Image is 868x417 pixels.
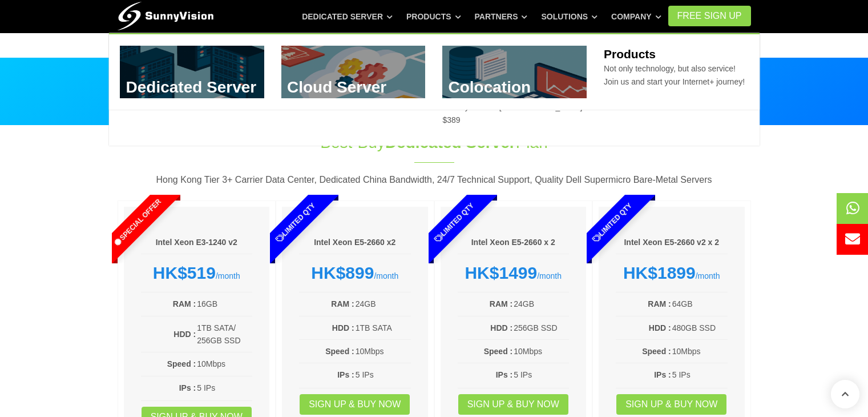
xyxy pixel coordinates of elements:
b: Speed : [325,347,354,356]
a: Sign up & Buy Now [300,394,410,415]
b: IPs : [654,370,671,379]
b: HDD : [490,323,512,332]
span: Limited Qty [406,175,502,271]
b: IPs : [179,383,196,392]
b: IPs : [496,370,513,379]
td: 24GB [355,297,411,311]
b: RAM : [331,299,354,308]
td: 1TB SATA/ 256GB SSD [196,321,252,348]
td: 16GB [196,297,252,311]
b: Speed : [167,359,196,368]
td: 24GB [513,297,569,311]
b: HDD : [649,323,671,332]
div: /month [458,263,570,283]
strong: HK$899 [311,263,374,282]
td: 256GB SSD [513,321,569,335]
td: 5 IPs [513,368,569,382]
td: 64GB [672,297,728,311]
div: Dedicated Server [109,33,760,110]
b: Speed : [484,347,513,356]
h6: Intel Xeon E5-2660 x 2 [458,237,570,248]
span: Special Offer [89,175,185,271]
b: IPs : [337,370,354,379]
div: /month [299,263,411,283]
a: Sign up & Buy Now [458,394,568,415]
span: Limited Qty [564,175,660,271]
a: Partners [475,6,528,27]
td: 480GB SSD [672,321,728,335]
div: /month [141,263,253,283]
a: Company [611,6,661,27]
h6: Intel Xeon E5-2660 x2 [299,237,411,248]
strong: HK$1499 [465,263,537,282]
a: Solutions [541,6,597,27]
a: Sign up & Buy Now [616,394,726,415]
a: FREE Sign Up [668,6,751,26]
div: /month [616,263,728,283]
b: RAM : [490,299,512,308]
p: Hong Kong Tier 3+ Carrier Data Center, Dedicated China Bandwidth, 24/7 Technical Support, Quality... [118,173,751,187]
span: Dedicated China Bandwidth Hong Kong Tier 3+ Data Center Instant Deploy Only Start at [GEOGRAPHIC_... [442,64,582,125]
td: 5 IPs [355,368,411,382]
strong: HK$1899 [623,263,696,282]
strong: HK$519 [153,263,216,282]
td: 10Mbps [196,357,252,371]
span: Limited Qty [248,175,344,271]
b: Products [604,47,656,61]
b: RAM : [648,299,671,308]
td: 1TB SATA [355,321,411,335]
a: Products [406,6,461,27]
span: Not only technology, but also service! Join us and start your Internet+ journey! [604,64,745,86]
h6: Intel Xeon E3-1240 v2 [141,237,253,248]
td: 10Mbps [355,344,411,358]
b: Speed : [642,347,671,356]
b: HDD : [173,330,196,339]
td: 5 IPs [196,381,252,395]
b: HDD : [332,323,354,332]
td: 10Mbps [513,344,569,358]
td: 10Mbps [672,344,728,358]
b: RAM : [173,299,196,308]
a: Dedicated Server [302,6,393,27]
h6: Intel Xeon E5-2660 v2 x 2 [616,237,728,248]
td: 5 IPs [672,368,728,382]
